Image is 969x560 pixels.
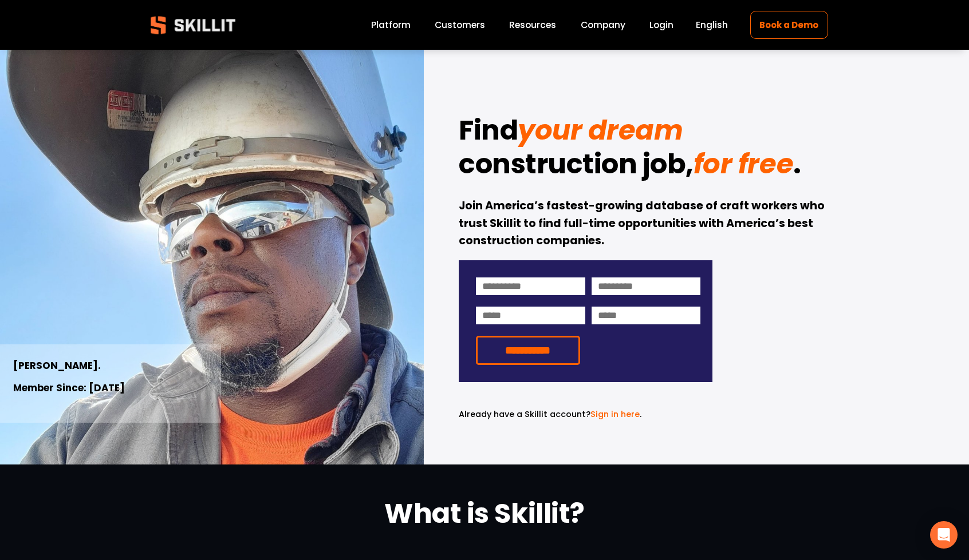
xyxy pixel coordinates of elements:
a: Book a Demo [750,11,828,39]
strong: [PERSON_NAME]. [13,359,101,372]
span: Already have a Skillit account? [459,408,590,420]
p: . [459,408,712,421]
em: your dream [518,111,683,149]
a: Platform [371,17,411,33]
div: Open Intercom Messenger [930,521,958,549]
strong: Join America’s fastest-growing database of craft workers who trust Skillit to find full-time oppo... [459,198,827,248]
span: Resources [509,18,556,31]
a: Customers [435,17,485,33]
strong: Member Since: [DATE] [13,381,125,395]
a: Sign in here [590,408,640,420]
a: Login [649,17,673,33]
div: language picker [696,17,728,33]
span: English [696,18,728,31]
a: Company [581,17,625,33]
a: folder dropdown [509,17,556,33]
strong: . [793,145,801,183]
strong: What is Skillit? [384,494,584,533]
strong: construction job, [459,145,694,183]
strong: Find [459,111,518,149]
em: for free [694,145,793,183]
img: Skillit [141,8,245,42]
